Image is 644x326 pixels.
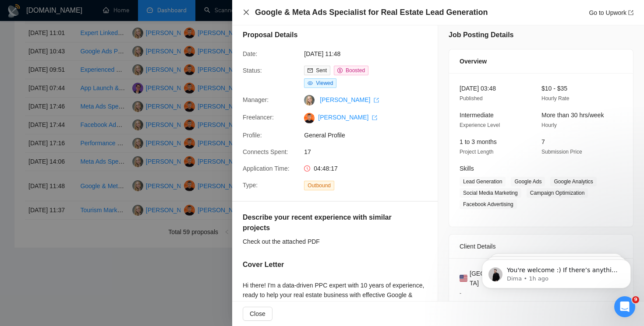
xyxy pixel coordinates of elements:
div: Client Details [460,235,623,258]
span: dollar [337,68,343,73]
h5: Cover Letter [243,259,284,270]
h5: Proposal Details [243,30,297,40]
span: Experience Level [460,122,500,128]
span: General Profile [304,130,435,140]
span: Boosted [346,67,365,74]
span: Freelancer: [243,114,274,121]
span: Hourly [541,122,557,128]
a: [PERSON_NAME] export [318,114,377,121]
iframe: Intercom live chat [614,296,635,317]
span: Date: [243,50,257,57]
span: 1 to 3 months [460,138,497,145]
span: Sent [316,67,327,74]
span: $10 - $35 [541,85,567,92]
span: Skills [460,165,474,172]
span: export [628,10,633,15]
span: Outbound [304,181,334,190]
span: More than 30 hrs/week [541,112,604,119]
span: [DATE] 11:48 [304,49,435,59]
a: Go to Upworkexport [589,9,633,16]
span: Intermediate [460,112,494,119]
iframe: Intercom notifications message [469,241,644,302]
span: close [243,9,250,16]
span: Close [250,309,265,319]
span: Google Ads [511,177,545,186]
span: Submission Price [541,149,582,155]
img: 🇺🇸 [460,273,467,283]
span: Application Time: [243,165,290,172]
span: Campaign Optimization [527,188,588,198]
span: [DATE] 03:48 [460,85,496,92]
span: Type: [243,182,258,189]
span: Overview [460,56,487,66]
span: Manager: [243,96,269,103]
img: c14xhZlC-tuZVDV19vT9PqPao_mWkLBFZtPhMWXnAzD5A78GLaVOfmL__cgNkALhSq [304,113,315,123]
span: Lead Generation [460,177,506,186]
span: 04:48:17 [314,165,338,172]
h5: Job Posting Details [449,30,513,40]
span: clock-circle [304,165,310,172]
button: Close [243,307,272,321]
span: export [374,98,379,103]
span: mail [308,68,313,73]
div: Check out the attached PDF [243,237,421,246]
span: Status: [243,67,262,74]
span: export [372,115,377,120]
span: Google Analytics [550,177,596,186]
span: 17 [304,147,435,157]
span: Project Length [460,149,493,155]
span: Viewed [316,80,333,86]
h4: Google & Meta Ads Specialist for Real Estate Lead Generation [255,7,488,18]
span: Profile: [243,132,262,139]
span: Connects Spent: [243,148,288,155]
span: - [460,290,461,296]
span: eye [308,81,313,86]
span: 9 [632,296,639,303]
span: Published [460,95,483,102]
a: [PERSON_NAME] export [320,96,379,103]
h5: Describe your recent experience with similar projects [243,212,394,233]
span: Facebook Advertising [460,200,517,209]
button: Close [243,9,250,16]
span: 7 [541,138,545,145]
span: Social Media Marketing [460,188,521,198]
span: Hourly Rate [541,95,569,102]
